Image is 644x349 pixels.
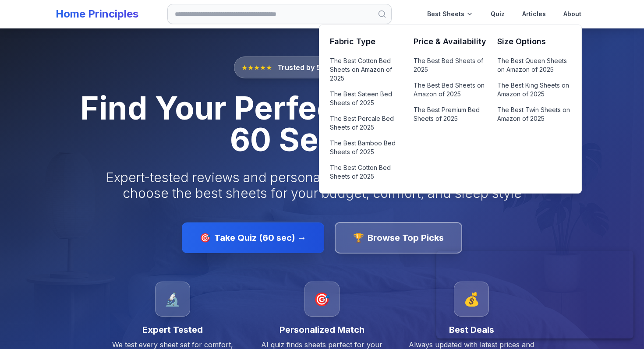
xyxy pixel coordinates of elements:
[56,7,138,20] a: Home Principles
[260,62,266,73] span: ★
[497,55,570,76] a: The Best Queen Sheets on Amazon of 2025
[330,137,403,158] a: The Best Bamboo Bed Sheets of 2025
[414,104,487,125] a: The Best Premium Bed Sheets of 2025
[330,113,403,134] a: The Best Percale Bed Sheets of 2025
[556,4,588,25] a: About
[182,222,324,253] a: 🎯Take Quiz (60 sec) →
[330,55,403,85] a: The Best Cotton Bed Sheets on Amazon of 2025
[248,62,254,73] span: ★
[330,35,403,48] h3: Fabric Type
[484,4,512,25] a: Quiz
[330,162,403,183] a: The Best Cotton Bed Sheets of 2025
[497,35,570,48] h3: Size Options
[353,232,364,244] span: 🏆
[98,169,546,201] p: Expert-tested reviews and personalized recommendations to help you choose the best sheets for you...
[497,79,570,100] a: The Best King Sheets on Amazon of 2025
[404,324,539,336] h3: Best Deals
[266,62,272,73] span: ★
[254,62,260,73] span: ★
[414,79,487,100] a: The Best Bed Sheets on Amazon of 2025
[335,222,462,254] a: 🏆Browse Top Picks
[330,88,403,109] a: The Best Sateen Bed Sheets of 2025
[56,92,588,155] h1: Find Your Perfect in 60 Seconds
[105,324,240,336] h3: Expert Tested
[314,291,330,307] span: 🎯
[420,4,480,25] div: Best Sheets
[414,55,487,76] a: The Best Bed Sheets of 2025
[200,232,211,244] span: 🎯
[241,62,248,73] span: ★
[277,62,403,73] span: Trusted by 50,000+ Happy Sleepers
[497,104,570,125] a: The Best Twin Sheets on Amazon of 2025
[254,324,389,336] h3: Personalized Match
[515,4,553,25] a: Articles
[164,291,180,307] span: 🔬
[414,35,487,48] h3: Price & Availability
